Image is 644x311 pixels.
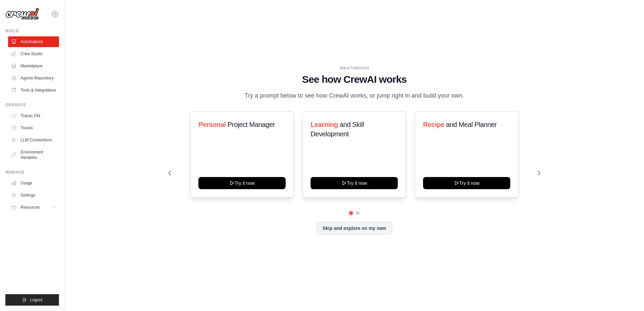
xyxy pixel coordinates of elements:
a: Environment Variables [8,147,59,163]
div: Build [5,28,59,34]
span: and Meal Planner [446,121,496,128]
div: WALKTHROUGH [168,66,540,71]
span: Recipe [423,121,444,128]
button: Try it now [311,177,398,189]
a: Agents Repository [8,73,59,83]
a: Settings [8,190,59,201]
a: Automations [8,36,59,47]
button: Try it now [198,177,286,189]
a: Traces [8,123,59,133]
a: Crew Studio [8,48,59,59]
a: Tools & Integrations [8,85,59,96]
img: Logo [5,8,39,21]
span: Project Manager [227,121,275,128]
a: LLM Connections [8,135,59,145]
span: Personal [198,121,226,128]
p: Try a prompt below to see how CrewAI works, or jump right in and build your own. [241,91,468,101]
span: Resources [21,205,40,210]
a: Marketplace [8,61,59,71]
button: Skip and explore on my own [317,222,392,235]
button: Logout [5,294,59,306]
div: Manage [5,170,59,175]
a: Usage [8,178,59,188]
span: Learning [311,121,338,128]
h1: See how CrewAI works [168,73,540,85]
iframe: Chat Widget [610,279,644,311]
button: Resources [8,202,59,213]
a: Traces Old [8,110,59,121]
span: Logout [30,297,42,303]
button: Try it now [423,177,510,189]
div: Operate [5,102,59,108]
